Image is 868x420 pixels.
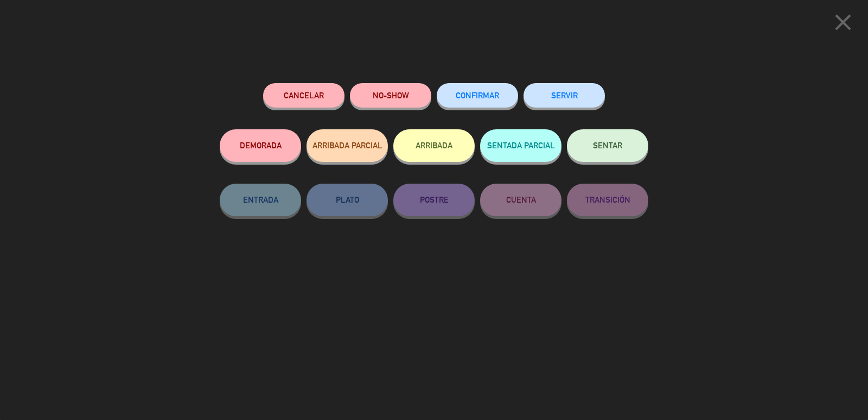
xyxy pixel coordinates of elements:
button: ENTRADA [220,184,301,216]
button: PLATO [307,184,388,216]
button: POSTRE [393,184,475,216]
button: DEMORADA [220,129,301,162]
button: CONFIRMAR [437,83,518,108]
button: ARRIBADA PARCIAL [307,129,388,162]
span: ARRIBADA PARCIAL [312,141,382,150]
button: SERVIR [524,83,605,108]
button: CUENTA [480,184,561,216]
button: SENTADA PARCIAL [480,129,561,162]
button: TRANSICIÓN [567,184,648,216]
button: NO-SHOW [350,83,431,108]
button: close [826,8,860,40]
span: CONFIRMAR [456,91,499,100]
button: ARRIBADA [393,129,475,162]
button: SENTAR [567,129,648,162]
i: close [829,9,857,36]
button: Cancelar [263,83,344,108]
span: SENTAR [593,141,622,150]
